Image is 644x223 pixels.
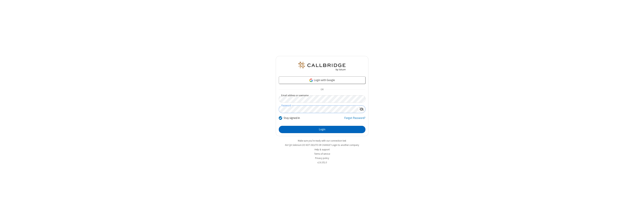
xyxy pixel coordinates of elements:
[279,106,358,113] input: Password
[298,62,346,71] img: QA Selenium DO NOT DELETE OR CHANGE
[276,161,368,164] li: v2.6.351.0
[315,148,330,151] a: Help & support
[298,139,346,142] a: Make sure you're ready with our connection test
[358,106,365,113] div: Show password
[279,95,365,103] input: Email address or username
[309,78,313,82] img: google-icon.png
[279,76,365,84] a: Login with Google
[319,87,325,92] span: OR
[332,143,359,147] button: Login to another company
[284,116,300,120] label: Stay signed in
[276,143,368,147] li: Not QA Selenium DO NOT DELETE OR CHANGE?
[344,116,365,123] a: Forgot Password?
[635,213,641,220] iframe: Chat
[279,126,365,133] button: Login
[315,157,329,160] a: Privacy policy
[314,152,330,155] a: Terms of service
